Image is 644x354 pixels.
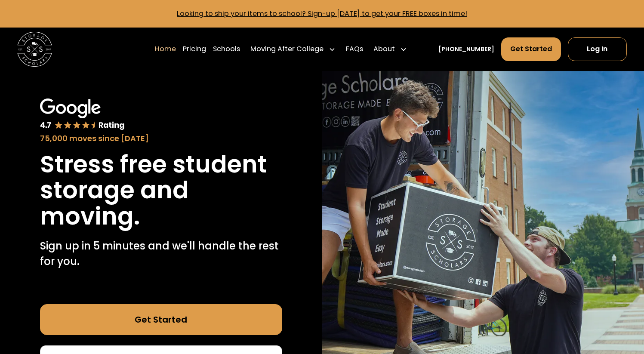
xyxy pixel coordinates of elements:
[40,151,282,230] h1: Stress free student storage and moving.
[40,132,282,144] div: 75,000 moves since [DATE]
[346,37,363,61] a: FAQs
[40,304,282,335] a: Get Started
[501,37,561,61] a: Get Started
[438,45,494,54] a: [PHONE_NUMBER]
[17,32,52,66] img: Storage Scholars main logo
[568,37,627,61] a: Log In
[373,44,395,54] div: About
[177,9,467,18] a: Looking to ship your items to school? Sign-up [DATE] to get your FREE boxes in time!
[247,37,339,61] div: Moving After College
[40,238,282,269] p: Sign up in 5 minutes and we'll handle the rest for you.
[183,37,206,61] a: Pricing
[250,44,324,54] div: Moving After College
[155,37,176,61] a: Home
[370,37,410,61] div: About
[40,99,125,131] img: Google 4.7 star rating
[213,37,240,61] a: Schools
